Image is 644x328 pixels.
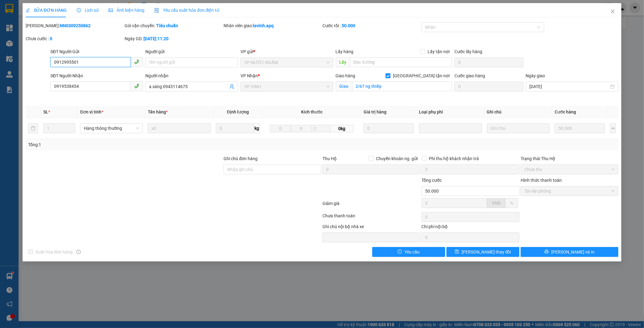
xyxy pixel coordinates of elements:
[148,109,168,114] span: Tên hàng
[372,247,445,257] button: exclamation-circleYêu cầu
[336,81,352,91] span: Giao
[50,36,52,41] b: 0
[610,123,616,133] button: plus
[551,249,595,255] span: [PERSON_NAME] và In
[125,22,222,29] div: Gói vận chuyển:
[322,156,337,161] span: Thu Hộ
[26,22,123,29] div: [PERSON_NAME]:
[26,8,67,13] span: SỬA ĐƠN HÀNG
[487,123,550,133] input: Ghi Chú
[524,186,615,196] span: Tại văn phòng
[244,58,330,67] span: VP NƯỚC NGẦM
[364,123,414,133] input: 0
[336,49,354,54] span: Lấy hàng
[524,165,615,174] span: Chưa thu
[350,57,452,67] input: Dọc đường
[26,35,123,42] div: Chưa cước :
[224,156,258,161] label: Ghi chú đơn hàng
[462,249,511,255] span: [PERSON_NAME] thay đổi
[544,249,549,254] span: printer
[492,201,501,206] span: VND
[454,58,523,67] input: Cước lấy hàng
[224,164,321,174] input: Ghi chú đơn hàng
[322,223,420,232] div: Ghi chú nội bộ nhà xe
[322,212,421,223] div: Chưa thanh toán
[291,125,312,132] input: R
[510,201,513,206] span: %
[398,249,402,254] span: exclamation-circle
[134,83,139,88] span: phone
[33,249,75,255] span: Xuất hóa đơn hàng
[454,73,485,78] label: Cước giao hàng
[484,106,552,118] th: Ghi chú
[455,249,459,254] span: save
[454,82,523,92] input: Cước giao hàng
[109,8,113,12] span: picture
[76,250,81,254] span: info-circle
[312,125,331,132] input: C
[446,247,519,257] button: save[PERSON_NAME] thay đổi
[125,35,222,42] div: Ngày GD:
[28,141,249,148] div: Tổng: 1
[352,81,452,91] input: Giao tận nơi
[336,57,350,67] span: Lấy
[521,178,562,183] label: Hình thức thanh toán
[145,72,238,79] div: Người nhận
[241,48,333,55] div: VP gửi
[422,223,519,232] div: Chi phí nội bộ
[28,123,38,133] button: delete
[80,109,103,114] span: Đơn vị tính
[145,48,238,55] div: Người gửi
[50,48,143,55] div: SĐT Người Gửi
[84,124,139,133] span: Hàng thông thường
[154,8,220,13] span: Yêu cầu xuất hóa đơn điện tử
[227,109,249,114] span: Định lượng
[43,109,48,114] span: SL
[331,125,354,132] span: 0kg
[254,123,260,133] span: kg
[156,23,178,28] b: Tiêu chuẩn
[322,22,420,29] div: Cước rồi :
[521,247,618,257] button: printer[PERSON_NAME] và In
[555,123,605,133] input: 0
[26,8,30,12] span: edit
[134,59,139,64] span: phone
[604,3,621,20] button: Close
[342,23,355,28] b: 50.000
[77,8,81,12] span: clock-circle
[526,73,545,78] label: Ngày giao
[154,8,159,13] img: icon
[60,23,91,28] b: NN0309250862
[336,73,356,78] span: Giao hàng
[422,178,442,183] span: Tổng cước
[301,109,322,114] span: Kích thước
[425,48,452,55] span: Lấy tận nơi
[555,109,576,114] span: Cước hàng
[270,125,291,132] input: D
[148,123,211,133] input: VD: Bàn, Ghế
[374,155,420,162] span: Chuyển khoản ng. gửi
[427,155,482,162] span: Phí thu hộ khách nhận trả
[416,106,484,118] th: Loại phụ phí
[143,36,168,41] b: [DATE] 11:20
[322,200,421,211] div: Giảm giá
[364,109,386,114] span: Giá trị hàng
[390,72,452,79] span: [GEOGRAPHIC_DATA] tận nơi
[610,9,615,14] span: close
[109,8,144,13] span: Ảnh kiện hàng
[224,22,321,29] div: Nhân viên giao:
[530,83,609,90] input: Ngày giao
[50,72,143,79] div: SĐT Người Nhận
[241,73,258,78] span: VP Nhận
[521,155,618,162] div: Trạng thái Thu Hộ
[454,49,482,54] label: Cước lấy hàng
[404,249,420,255] span: Yêu cầu
[229,84,234,89] span: user-add
[253,23,274,28] b: levinh.apq
[77,8,99,13] span: Lịch sử
[244,82,330,91] span: VP VINH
